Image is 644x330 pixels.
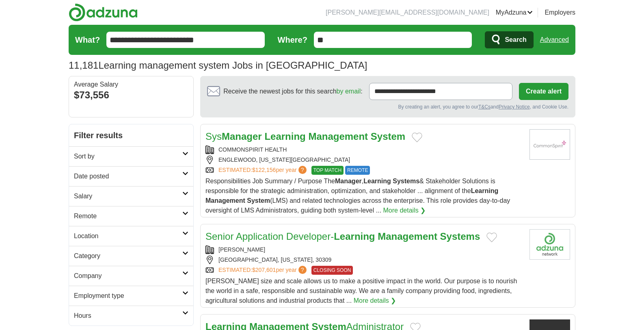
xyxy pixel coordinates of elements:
[69,286,193,306] a: Employment type
[412,132,422,142] button: Add to favorite jobs
[74,172,182,181] h2: Date posted
[354,296,396,306] a: More details ❯
[393,178,419,185] strong: Systems
[247,197,270,204] strong: System
[218,166,308,175] a: ESTIMATED:$122,156per year?
[440,231,480,242] strong: Systems
[308,131,368,142] strong: Management
[74,88,188,102] div: $73,556
[499,104,530,110] a: Privacy Notice
[205,197,245,204] strong: Management
[278,34,307,46] label: Where?
[540,32,569,48] a: Advanced
[69,306,193,326] a: Hours
[74,191,182,201] h2: Salary
[205,178,510,214] span: Responsibilities Job Summary / Purpose The , & Stakeholder Solutions is responsible for the strat...
[74,311,182,321] h2: Hours
[471,187,499,194] strong: Learning
[69,266,193,286] a: Company
[69,146,193,166] a: Sort by
[69,58,98,73] span: 11,181
[222,131,262,142] strong: Manager
[74,291,182,301] h2: Employment type
[69,186,193,206] a: Salary
[69,60,367,71] h1: Learning management system Jobs in [GEOGRAPHIC_DATA]
[383,206,426,215] a: More details ❯
[529,229,570,260] img: Company logo
[205,278,517,304] span: [PERSON_NAME] size and scale allows us to make a positive impact in the world. Our purpose is to ...
[74,81,188,88] div: Average Salary
[218,266,308,275] a: ESTIMATED:$207,601per year?
[69,124,193,146] h2: Filter results
[69,226,193,246] a: Location
[69,166,193,186] a: Date posted
[74,152,182,161] h2: Sort by
[75,34,100,46] label: What?
[311,166,344,175] span: TOP MATCH
[252,167,276,173] span: $122,156
[485,31,533,48] button: Search
[337,88,361,95] a: by email
[205,245,523,254] div: [PERSON_NAME]
[378,231,437,242] strong: Management
[205,231,480,242] a: Senior Application Developer-Learning Management Systems
[345,166,370,175] span: REMOTE
[74,271,182,281] h2: Company
[335,178,362,185] strong: Manager
[205,156,523,164] div: ENGLEWOOD, [US_STATE][GEOGRAPHIC_DATA]
[205,256,523,264] div: [GEOGRAPHIC_DATA], [US_STATE], 30309
[264,131,305,142] strong: Learning
[496,8,533,17] a: MyAdzuna
[545,8,575,17] a: Employers
[371,131,405,142] strong: System
[529,129,570,160] img: CommonSpirit Health logo
[69,3,138,22] img: Adzuna logo
[205,131,405,142] a: SysManager Learning Management System
[252,267,276,273] span: $207,601
[298,166,307,174] span: ?
[478,104,491,110] a: T&Cs
[69,246,193,266] a: Category
[207,103,568,111] div: By creating an alert, you agree to our and , and Cookie Use.
[486,232,497,242] button: Add to favorite jobs
[74,251,182,261] h2: Category
[218,146,287,153] a: COMMONSPIRIT HEALTH
[334,231,375,242] strong: Learning
[326,8,489,17] li: [PERSON_NAME][EMAIL_ADDRESS][DOMAIN_NAME]
[69,206,193,226] a: Remote
[505,32,526,48] span: Search
[519,83,568,100] button: Create alert
[223,87,362,96] span: Receive the newest jobs for this search :
[311,266,353,275] span: CLOSING SOON
[363,178,391,185] strong: Learning
[74,231,182,241] h2: Location
[74,211,182,221] h2: Remote
[298,266,307,274] span: ?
